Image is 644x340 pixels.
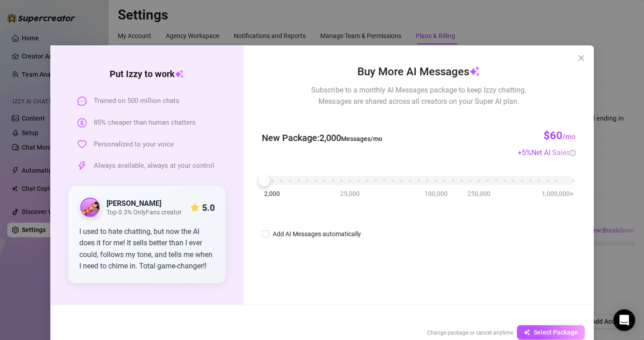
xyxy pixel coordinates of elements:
[79,226,215,272] div: I used to hate chatting, but now the AI does it for me! It sells better than I ever could, follow...
[570,150,576,156] span: info-circle
[80,198,100,218] img: public
[341,135,382,142] span: Messages/mo
[94,160,214,171] span: Always available, always at your control
[273,229,361,239] div: Add AI Messages automatically
[77,118,87,127] span: dollar
[424,189,447,199] span: 100,000
[577,54,585,62] span: close
[202,202,215,213] strong: 5.0
[94,139,174,150] span: Personalized to your voice
[77,161,87,170] span: thunderbolt
[533,329,578,336] span: Select Package
[94,96,179,107] span: Trained on 500 million chats
[427,330,513,336] span: Change package or cancel anytime
[562,132,576,141] span: /mo
[190,203,199,212] span: star
[467,189,490,199] span: 250,000
[94,117,196,128] span: 85% cheaper than human chatters
[77,140,87,149] span: heart
[262,131,382,145] span: New Package : 2,000
[613,309,635,331] div: Open Intercom Messenger
[311,84,526,107] span: Subscribe to a monthly AI Messages package to keep Izzy chatting. Messages are shared across all ...
[77,97,87,106] span: message
[574,54,588,62] span: Close
[110,68,184,79] strong: Put Izzy to work
[106,209,182,216] span: Top 0.3% OnlyFans creator
[106,199,161,208] strong: [PERSON_NAME]
[518,148,576,157] span: + 5 %
[340,189,360,199] span: 25,000
[264,189,280,199] span: 2,000
[543,129,576,143] h3: $60
[531,147,576,158] div: Net AI Sales
[517,325,585,340] button: Select Package
[542,189,573,199] span: 1,000,000+
[574,51,588,65] button: Close
[357,63,480,81] span: Buy More AI Messages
